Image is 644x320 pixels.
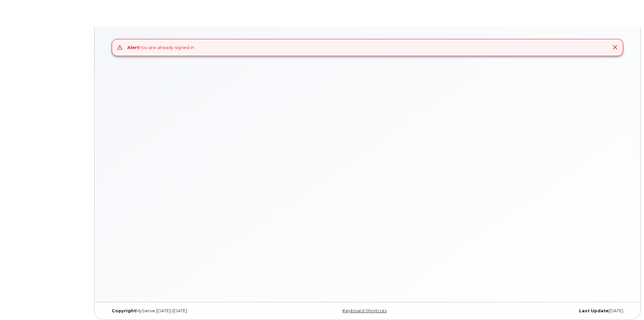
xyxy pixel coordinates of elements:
strong: Last Update [579,308,609,313]
strong: Copyright [112,308,136,313]
a: Keyboard Shortcuts [343,308,387,313]
div: [DATE] [454,308,628,314]
strong: Alert [127,45,139,50]
div: MyServe [DATE]–[DATE] [107,308,281,314]
div: You are already signed in. [127,44,195,51]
